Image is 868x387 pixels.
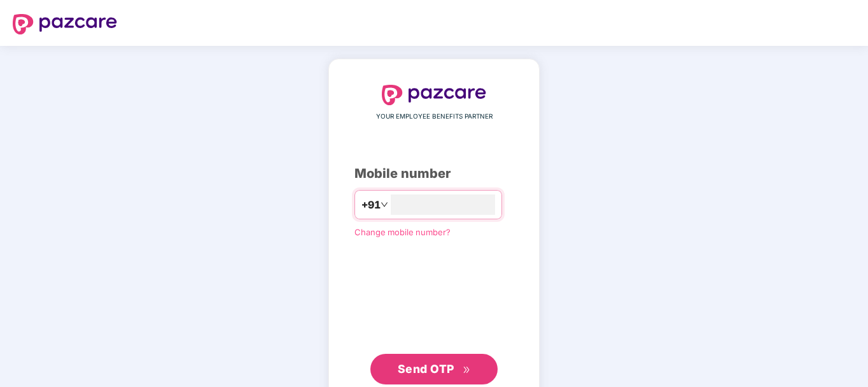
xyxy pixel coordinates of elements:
span: double-right [463,366,471,374]
img: logo [13,14,117,34]
span: down [381,201,388,208]
button: Send OTPdouble-right [370,354,498,384]
a: Change mobile number? [354,227,451,237]
span: +91 [361,197,381,213]
div: Mobile number [354,164,514,184]
img: logo [382,85,486,105]
span: YOUR EMPLOYEE BENEFITS PARTNER [376,112,493,122]
span: Send OTP [398,362,454,376]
